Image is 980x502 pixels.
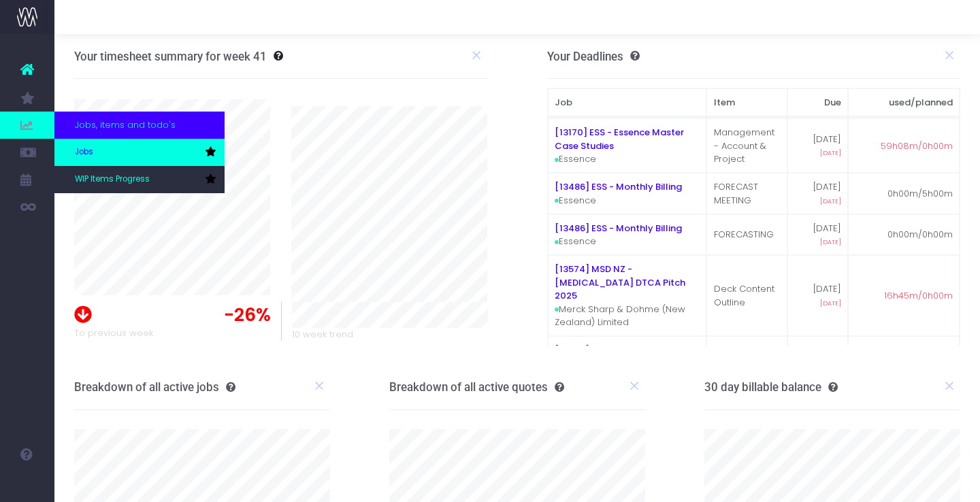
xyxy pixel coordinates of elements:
[706,214,787,256] td: FORECASTING
[74,327,153,340] span: To previous week
[75,146,93,158] span: Jobs
[881,139,953,153] span: 59h08m/0h00m
[75,118,176,132] span: Jobs, items and todo's
[706,88,787,117] th: Item: activate to sort column ascending
[17,475,37,495] img: images/default_profile_image.png
[54,166,225,193] a: WIP Items Progress
[706,118,787,173] td: Management - Account & Project
[787,88,849,117] th: Due: activate to sort column ascending
[548,88,706,117] th: Job: activate to sort column ascending
[548,336,706,417] td: Merck Sharp & Dohme (New Zealand) Limited
[820,237,841,247] span: [DATE]
[548,118,706,173] td: Essence
[547,50,640,63] h3: Your Deadlines
[224,302,271,329] span: -26%
[555,126,684,152] a: [13170] ESS - Essence Master Case Studies
[74,380,235,394] h3: Breakdown of all active jobs
[389,380,564,394] h3: Breakdown of all active quotes
[706,255,787,336] td: Deck Content Outline
[820,197,841,206] span: [DATE]
[848,88,960,117] th: used/planned: activate to sort column ascending
[706,336,787,417] td: Briefing & Research
[820,148,841,158] span: [DATE]
[704,380,838,394] h3: 30 day billable balance
[706,173,787,214] td: FORECAST MEETING
[887,187,953,201] span: 0h00m/5h00m
[54,139,225,166] a: Jobs
[787,336,849,417] td: [DATE]
[887,228,953,241] span: 0h00m/0h00m
[787,255,849,336] td: [DATE]
[555,263,685,302] a: [13574] MSD NZ - [MEDICAL_DATA] DTCA Pitch 2025
[820,299,841,308] span: [DATE]
[292,328,353,341] span: 10 week trend
[555,222,682,235] a: [13486] ESS - Monthly Billing
[555,344,685,383] a: [13574] MSD NZ - [MEDICAL_DATA] DTCA Pitch 2025
[787,118,849,173] td: [DATE]
[555,180,682,193] a: [13486] ESS - Monthly Billing
[787,214,849,256] td: [DATE]
[548,173,706,214] td: Essence
[884,289,953,303] span: 16h45m/0h00m
[787,173,849,214] td: [DATE]
[548,255,706,336] td: Merck Sharp & Dohme (New Zealand) Limited
[548,214,706,256] td: Essence
[74,50,267,63] h3: Your timesheet summary for week 41
[75,173,150,186] span: WIP Items Progress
